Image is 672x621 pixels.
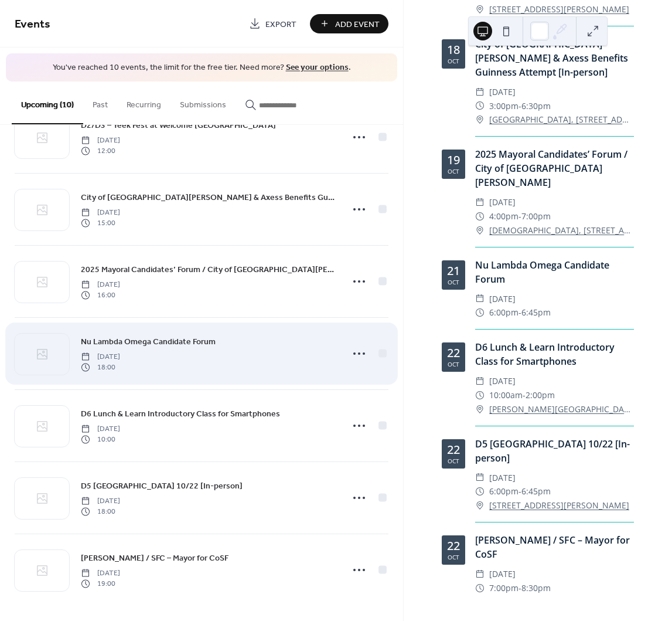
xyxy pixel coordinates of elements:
div: ​ [475,567,485,581]
a: [STREET_ADDRESS][PERSON_NAME] [489,498,629,513]
span: [DATE] [81,568,120,578]
div: Oct [448,458,459,464]
span: Events [15,13,50,36]
span: - [519,306,521,320]
span: [DATE] [489,195,516,209]
a: [GEOGRAPHIC_DATA], [STREET_ADDRESS][PERSON_NAME] [489,113,634,127]
a: D2/D3 – Yeek Fest at Welcome [GEOGRAPHIC_DATA] [81,118,276,132]
div: D6 Lunch & Learn Introductory Class for Smartphones [475,340,634,368]
span: D5 [GEOGRAPHIC_DATA] 10/22 [In-person] [81,480,243,492]
span: [DATE] [81,135,120,145]
div: Oct [448,361,459,367]
span: - [519,209,521,223]
span: 8:30pm [521,581,551,595]
span: You've reached 10 events, the limit for the free tier. Need more? . [18,62,386,74]
span: - [523,388,526,402]
span: 18:00 [81,507,120,517]
button: Past [83,82,117,123]
span: [DATE] [489,85,516,99]
div: ​ [475,195,485,209]
div: ​ [475,498,485,513]
span: 6:45pm [521,306,551,320]
button: Upcoming (10) [12,82,83,124]
div: ​ [475,306,485,320]
span: City of [GEOGRAPHIC_DATA][PERSON_NAME] & Axess Benefits Guinness Attempt [In-person] [81,191,336,203]
a: [STREET_ADDRESS][PERSON_NAME] [489,2,629,16]
div: Oct [448,58,459,64]
div: ​ [475,292,485,306]
a: Export [240,14,305,33]
span: Nu Lambda Omega Candidate Forum [81,335,216,348]
a: [DEMOGRAPHIC_DATA], [STREET_ADDRESS] [489,223,634,237]
span: 6:30pm [521,99,551,113]
span: 2025 Mayoral Candidates’ Forum / City of [GEOGRAPHIC_DATA][PERSON_NAME] [81,263,336,276]
div: ​ [475,223,485,237]
span: [DATE] [81,279,120,290]
div: Nu Lambda Omega Candidate Forum [475,258,634,286]
div: 22 [447,540,460,552]
div: ​ [475,2,485,16]
button: Submissions [170,82,236,123]
span: [PERSON_NAME] / SFC – Mayor for CoSF [81,552,228,564]
div: Oct [448,279,459,285]
div: 19 [447,154,460,166]
span: 18:00 [81,362,120,373]
div: 21 [447,265,460,277]
span: - [519,484,521,498]
div: ​ [475,471,485,485]
a: [PERSON_NAME][GEOGRAPHIC_DATA][STREET_ADDRESS][PERSON_NAME][GEOGRAPHIC_DATA] [489,402,634,416]
span: [DATE] [489,374,516,388]
span: [DATE] [81,351,120,362]
span: 3:00pm [489,99,519,113]
a: 2025 Mayoral Candidates’ Forum / City of [GEOGRAPHIC_DATA][PERSON_NAME] [81,263,336,276]
span: - [519,99,521,113]
div: 22 [447,444,460,456]
span: 10:00am [489,388,523,402]
div: Oct [448,168,459,174]
div: ​ [475,99,485,113]
span: 4:00pm [489,209,519,223]
span: Export [265,18,296,30]
span: 12:00 [81,146,120,157]
div: City of [GEOGRAPHIC_DATA][PERSON_NAME] & Axess Benefits Guinness Attempt [In-person] [475,37,634,79]
span: 10:00 [81,435,120,445]
div: ​ [475,388,485,402]
a: City of [GEOGRAPHIC_DATA][PERSON_NAME] & Axess Benefits Guinness Attempt [In-person] [81,191,336,204]
div: ​ [475,374,485,388]
div: ​ [475,402,485,416]
a: [PERSON_NAME] / SFC – Mayor for CoSF [81,551,228,565]
span: D6 Lunch & Learn Introductory Class for Smartphones [81,408,280,420]
div: 22 [447,347,460,359]
a: D5 [GEOGRAPHIC_DATA] 10/22 [In-person] [81,479,243,493]
a: D6 Lunch & Learn Introductory Class for Smartphones [81,407,280,420]
div: ​ [475,484,485,498]
div: Oct [448,554,459,560]
span: 15:00 [81,218,120,229]
span: [DATE] [489,567,516,581]
div: ​ [475,209,485,223]
div: 2025 Mayoral Candidates’ Forum / City of [GEOGRAPHIC_DATA][PERSON_NAME] [475,147,634,189]
div: ​ [475,113,485,127]
span: 6:00pm [489,484,519,498]
span: [DATE] [489,471,516,485]
div: ​ [475,581,485,595]
span: 7:00pm [521,209,551,223]
span: D2/D3 – Yeek Fest at Welcome [GEOGRAPHIC_DATA] [81,119,276,131]
span: [DATE] [489,292,516,306]
div: D5 [GEOGRAPHIC_DATA] 10/22 [In-person] [475,437,634,465]
a: Nu Lambda Omega Candidate Forum [81,335,216,348]
span: 19:00 [81,579,120,589]
span: - [519,581,521,595]
span: 7:00pm [489,581,519,595]
div: [PERSON_NAME] / SFC – Mayor for CoSF [475,533,634,561]
span: 16:00 [81,290,120,301]
span: [DATE] [81,207,120,218]
button: Recurring [117,82,170,123]
div: 18 [447,44,460,56]
div: ​ [475,85,485,99]
a: See your options [286,60,349,76]
span: [DATE] [81,496,120,506]
span: 6:00pm [489,306,519,320]
span: 6:45pm [521,484,551,498]
span: 2:00pm [526,388,555,402]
